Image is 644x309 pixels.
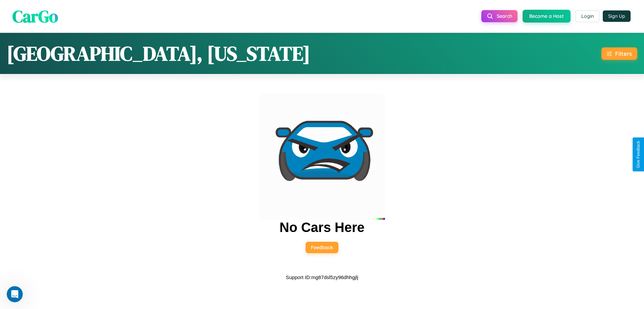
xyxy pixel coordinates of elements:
button: Feedback [306,242,338,253]
button: Become a Host [523,10,571,23]
button: Filters [601,47,637,60]
h2: No Cars Here [279,220,364,235]
iframe: Intercom live chat [7,286,23,302]
span: Search [497,13,512,19]
p: Support ID: mg87dsl5zy96dhhgjlj [286,273,358,282]
button: Sign Up [603,10,631,22]
div: Give Feedback [636,141,641,168]
span: CarGo [12,4,58,28]
img: car [259,93,385,220]
div: Filters [615,50,632,57]
h1: [GEOGRAPHIC_DATA], [US_STATE] [7,40,310,67]
button: Login [576,10,599,22]
button: Search [481,10,518,22]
